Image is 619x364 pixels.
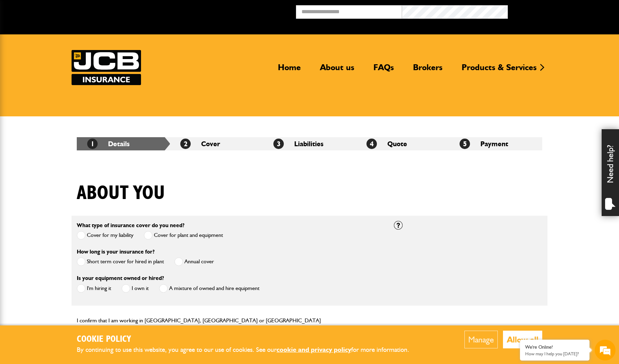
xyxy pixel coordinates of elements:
[72,50,141,85] img: JCB Insurance Services logo
[159,284,259,293] label: A mixture of owned and hire equipment
[273,62,306,78] a: Home
[263,137,356,150] li: Liabilities
[87,139,98,149] span: 1
[456,62,542,78] a: Products & Services
[449,137,542,150] li: Payment
[77,345,421,355] p: By continuing to use this website, you agree to our use of cookies. See our for more information.
[77,249,155,255] label: How long is your insurance for?
[464,331,498,348] button: Manage
[602,129,619,216] div: Need help?
[180,139,191,149] span: 2
[77,231,133,240] label: Cover for my liability
[525,344,584,350] div: We're Online!
[72,50,141,85] a: JCB Insurance Services
[77,275,164,281] label: Is your equipment owned or hired?
[366,139,377,149] span: 4
[170,137,263,150] li: Cover
[174,257,214,266] label: Annual cover
[408,62,448,78] a: Brokers
[77,137,170,150] li: Details
[77,257,164,266] label: Short term cover for hired in plant
[77,334,421,345] h2: Cookie Policy
[77,284,111,293] label: I'm hiring it
[356,137,449,150] li: Quote
[277,346,351,354] a: cookie and privacy policy
[77,223,184,228] label: What type of insurance cover do you need?
[273,139,284,149] span: 3
[144,231,223,240] label: Cover for plant and equipment
[368,62,399,78] a: FAQs
[460,139,470,149] span: 5
[525,351,584,356] p: How may I help you today?
[503,331,542,348] button: Allow all
[77,182,165,205] h1: About you
[508,5,614,16] button: Broker Login
[122,284,149,293] label: I own it
[77,318,321,323] label: I confirm that I am working in [GEOGRAPHIC_DATA], [GEOGRAPHIC_DATA] or [GEOGRAPHIC_DATA]
[315,62,360,78] a: About us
